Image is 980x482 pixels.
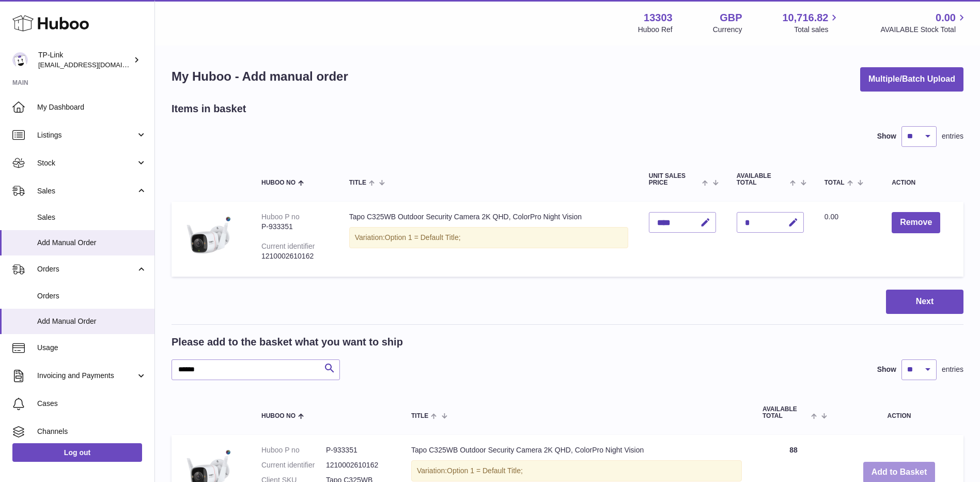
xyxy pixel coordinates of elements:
label: Show [877,131,896,141]
span: Sales [37,213,147,222]
div: Action [892,179,953,186]
span: AVAILABLE Total [763,406,808,419]
span: entries [942,131,963,141]
span: [EMAIL_ADDRESS][DOMAIN_NAME] [38,61,152,69]
a: 0.00 AVAILABLE Stock Total [880,11,968,35]
div: Currency [713,25,742,35]
img: Tapo C325WB Outdoor Security Camera 2K QHD, ColorPro Night Vision [182,212,234,264]
span: entries [942,365,963,374]
span: Option 1 = Default Title; [385,233,461,242]
button: Next [886,290,963,314]
span: My Dashboard [37,102,147,112]
a: 10,716.82 Total sales [782,11,840,35]
span: Usage [37,343,147,353]
span: Add Manual Order [37,317,147,326]
div: Huboo P no [261,213,300,221]
td: Tapo C325WB Outdoor Security Camera 2K QHD, ColorPro Night Vision [339,202,639,277]
span: Invoicing and Payments [37,371,136,381]
span: Unit Sales Price [649,173,700,186]
div: Variation: [411,460,742,481]
div: TP-Link [38,50,131,70]
span: Title [411,413,428,419]
span: Option 1 = Default Title; [447,466,523,475]
div: Variation: [349,227,628,248]
span: Huboo no [261,179,295,186]
span: Orders [37,264,136,274]
span: Orders [37,291,147,301]
span: Total sales [794,25,840,35]
h1: My Huboo - Add manual order [172,68,348,85]
span: Add Manual Order [37,238,147,248]
div: Current identifier [261,242,315,250]
span: 0.00 [936,11,956,25]
th: Action [835,396,963,430]
span: 10,716.82 [782,11,828,25]
div: Huboo Ref [638,25,673,35]
div: 1210002610162 [261,251,329,261]
label: Show [877,365,896,374]
span: Total [825,179,845,186]
span: Cases [37,399,147,409]
dt: Current identifier [261,460,326,470]
span: Stock [37,158,136,168]
img: gaby.chen@tp-link.com [12,52,28,68]
span: Listings [37,130,136,140]
a: Log out [12,443,142,462]
strong: GBP [720,11,742,25]
strong: 13303 [644,11,673,25]
dd: P-933351 [326,445,391,455]
span: Huboo no [261,413,295,419]
button: Remove [892,212,940,233]
span: AVAILABLE Stock Total [880,25,968,35]
span: Sales [37,186,136,196]
dd: 1210002610162 [326,460,391,470]
button: Multiple/Batch Upload [860,67,963,92]
h2: Items in basket [172,102,246,116]
span: AVAILABLE Total [737,173,788,186]
span: Channels [37,427,147,436]
span: 0.00 [825,213,838,221]
span: Title [349,179,366,186]
h2: Please add to the basket what you want to ship [172,335,403,349]
div: P-933351 [261,222,329,232]
dt: Huboo P no [261,445,326,455]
